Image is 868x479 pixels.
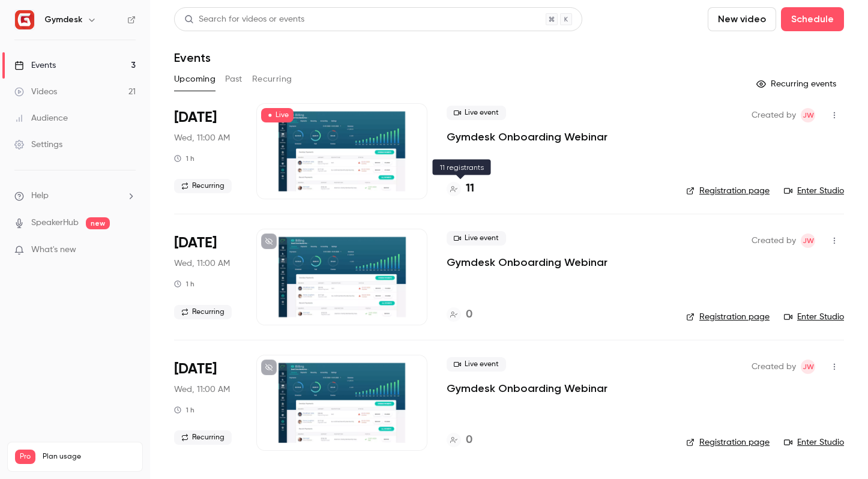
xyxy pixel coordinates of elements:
span: JW [803,108,814,122]
div: Aug 27 Wed, 1:00 PM (America/New York) [174,355,237,451]
a: Enter Studio [784,436,844,448]
span: Plan usage [43,452,135,462]
button: New video [708,7,776,31]
a: Gymdesk Onboarding Webinar [447,255,607,270]
span: Live event [447,231,506,246]
span: Recurring [174,179,232,193]
span: Pro [15,450,35,464]
span: [DATE] [174,360,217,379]
div: 1 h [174,154,194,163]
a: Gymdesk Onboarding Webinar [447,130,607,144]
span: Created by [752,360,796,374]
iframe: Noticeable Trigger [121,245,136,256]
h4: 0 [466,307,472,323]
img: Gymdesk [15,10,34,29]
div: Aug 20 Wed, 1:00 PM (America/New York) [174,229,237,325]
a: 0 [447,432,472,448]
a: Enter Studio [784,185,844,197]
span: Jay Wilson [801,360,815,374]
span: Live event [447,357,506,372]
span: JW [803,233,814,248]
span: Wed, 11:00 AM [174,258,230,270]
a: Registration page [686,436,770,448]
span: Live event [447,106,506,120]
span: Recurring [174,430,232,445]
h4: 11 [466,181,474,197]
div: 1 h [174,405,194,415]
button: Upcoming [174,70,215,89]
div: Videos [14,86,57,98]
button: Schedule [781,7,844,31]
li: help-dropdown-opener [14,190,136,202]
span: JW [803,360,814,374]
h1: Events [174,50,211,65]
span: new [86,217,110,229]
a: SpeakerHub [31,217,79,229]
div: Aug 13 Wed, 1:00 PM (America/New York) [174,103,237,199]
a: Registration page [686,185,770,197]
span: Recurring [174,305,232,319]
a: Enter Studio [784,311,844,323]
span: Created by [752,108,796,122]
button: Recurring [252,70,292,89]
span: What's new [31,244,76,256]
span: Wed, 11:00 AM [174,132,230,144]
div: Settings [14,139,62,151]
span: Help [31,190,49,202]
a: 0 [447,307,472,323]
span: [DATE] [174,108,217,127]
a: Registration page [686,311,770,323]
span: Live [261,108,294,122]
div: Search for videos or events [184,13,304,26]
span: Created by [752,233,796,248]
a: Gymdesk Onboarding Webinar [447,381,607,396]
button: Past [225,70,243,89]
span: [DATE] [174,233,217,253]
a: 11 [447,181,474,197]
span: Jay Wilson [801,108,815,122]
span: Jay Wilson [801,233,815,248]
div: 1 h [174,279,194,289]
div: Events [14,59,56,71]
h4: 0 [466,432,472,448]
span: Wed, 11:00 AM [174,384,230,396]
div: Audience [14,112,68,124]
button: Recurring events [751,74,844,94]
h6: Gymdesk [44,14,82,26]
